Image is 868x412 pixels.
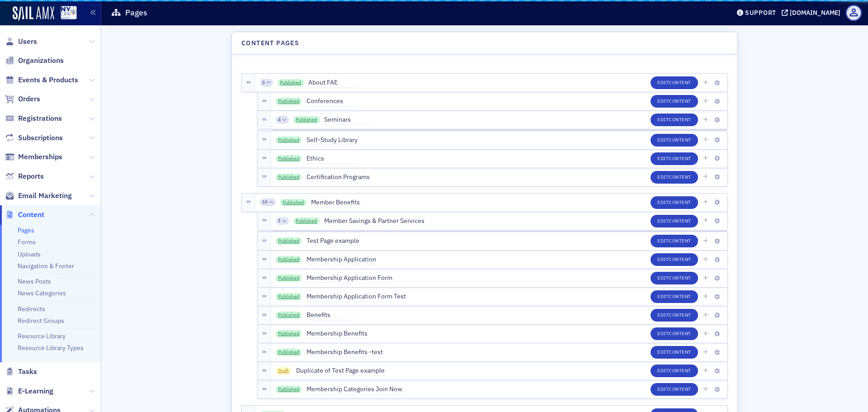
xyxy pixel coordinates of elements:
a: Pages [18,226,34,234]
a: Tasks [5,367,37,377]
a: Reports [5,171,44,181]
span: Organizations [18,56,64,66]
div: Support [745,9,776,17]
a: Published [276,155,302,162]
span: 4 [278,117,281,123]
span: Content [669,137,691,143]
a: Published [276,293,302,300]
div: [DOMAIN_NAME] [790,9,840,17]
a: Resource Library [18,332,66,340]
button: EditContent [651,272,698,284]
a: Published [278,79,304,86]
span: Benefits [307,310,357,320]
button: EditContent [651,235,698,247]
a: Subscriptions [5,133,63,143]
a: Email Marketing [5,191,72,201]
a: Published [293,218,320,225]
span: Seminars [324,115,375,125]
span: Conferences [307,96,357,106]
button: EditContent [651,152,698,165]
span: Content [669,293,691,299]
span: Content [669,237,691,244]
span: Membership Application Form [307,273,392,283]
span: Events & Products [18,75,78,85]
span: Content [669,386,691,392]
h4: Content Pages [241,38,299,48]
a: Published [276,256,302,263]
span: Profile [846,5,862,21]
span: Subscriptions [18,133,63,143]
a: Redirect Groups [18,317,64,325]
span: Member Benefits [311,198,362,208]
img: SailAMX [13,6,54,21]
span: Reports [18,171,44,181]
a: Published [280,199,307,206]
button: EditContent [651,215,698,227]
span: Content [669,256,691,262]
span: Membership Benefits -test [307,347,383,357]
a: View Homepage [54,6,77,21]
a: Users [5,37,37,47]
span: Content [669,79,691,85]
span: Ethics [307,154,357,164]
button: EditContent [651,309,698,322]
button: EditContent [651,114,698,126]
a: Published [276,312,302,319]
span: 1 [278,218,281,224]
span: Tasks [18,367,37,377]
a: Published [276,349,302,356]
span: Content [669,312,691,318]
a: Published [293,116,320,123]
img: SailAMX [61,6,77,20]
button: EditContent [651,383,698,396]
span: Content [669,330,691,336]
button: [DOMAIN_NAME] [782,9,844,16]
span: Content [18,210,44,220]
span: Email Marketing [18,191,72,201]
a: Published [276,137,302,144]
span: Self-Study Library [307,135,358,145]
span: 5 [262,80,265,86]
span: Content [669,349,691,355]
a: Organizations [5,56,64,66]
span: Membership Application Form Test [307,292,406,302]
a: Redirects [18,305,45,313]
button: EditContent [651,196,698,209]
a: Memberships [5,152,62,162]
span: Orders [18,94,40,104]
span: Membership Application [307,255,376,265]
h1: Pages [125,7,147,18]
span: 10 [262,199,268,205]
button: EditContent [651,290,698,303]
span: Content [669,218,691,224]
a: News Posts [18,277,51,285]
span: Draft [276,367,292,374]
a: Orders [5,94,40,104]
button: EditContent [651,134,698,147]
a: Forms [18,238,36,246]
span: Content [669,275,691,281]
a: Registrations [5,114,62,123]
button: EditContent [651,171,698,184]
span: Content [669,116,691,123]
a: Published [276,98,302,105]
span: About FAE [308,78,359,88]
a: Resource Library Types [18,344,84,352]
button: EditContent [651,95,698,108]
a: Uploads [18,250,41,258]
span: Member Savings & Partner Services [324,216,425,226]
span: E-Learning [18,386,53,396]
button: EditContent [651,346,698,359]
button: EditContent [651,253,698,266]
button: EditContent [651,327,698,340]
a: E-Learning [5,386,53,396]
a: News Categories [18,289,66,297]
a: Content [5,210,44,220]
button: EditContent [651,76,698,89]
a: Navigation & Footer [18,262,74,270]
span: Duplicate of Test Page example [296,366,385,376]
span: Memberships [18,152,62,162]
a: Published [276,237,302,245]
span: Content [669,174,691,180]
